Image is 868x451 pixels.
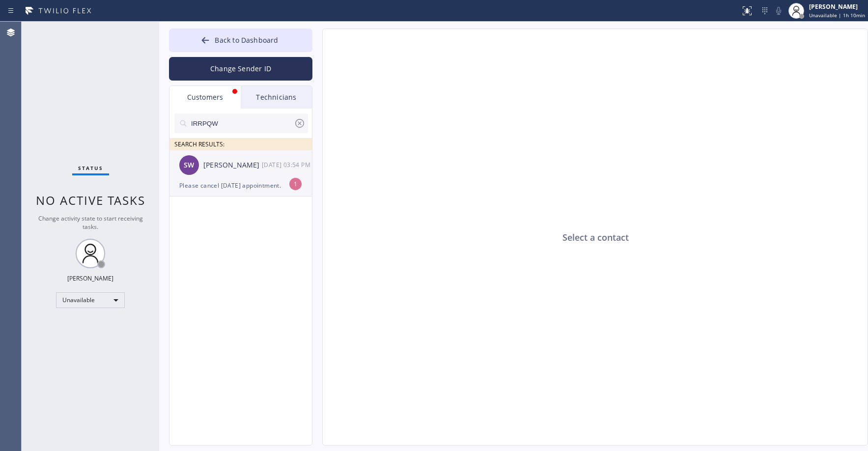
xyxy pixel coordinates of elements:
[241,86,312,109] div: Technicians
[67,274,113,282] div: [PERSON_NAME]
[169,57,312,81] button: Change Sender ID
[169,28,312,52] button: Back to Dashboard
[169,86,241,109] div: Customers
[179,180,302,191] div: Please cancel [DATE] appointment.
[809,12,865,19] span: Unavailable | 1h 10min
[78,165,103,171] span: Status
[215,35,278,45] span: Back to Dashboard
[174,140,224,148] span: SEARCH RESULTS:
[190,113,294,133] input: Search
[203,160,262,171] div: [PERSON_NAME]
[36,192,145,208] span: No active tasks
[262,159,313,170] div: 10/10/2025 9:54 AM
[289,178,302,190] div: 1
[56,292,125,308] div: Unavailable
[772,4,785,18] button: Mute
[184,160,194,171] span: SW
[809,2,865,11] div: [PERSON_NAME]
[38,214,143,231] span: Change activity state to start receiving tasks.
